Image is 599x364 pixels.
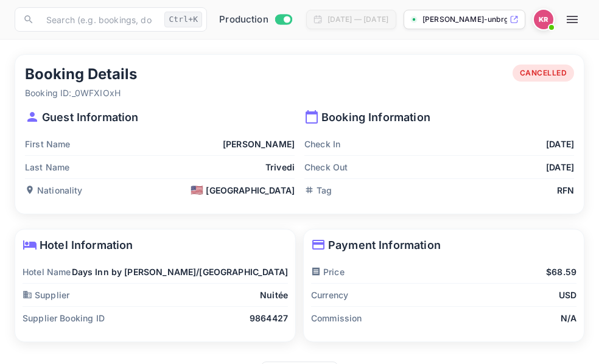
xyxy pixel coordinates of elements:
[191,184,295,197] div: [GEOGRAPHIC_DATA]
[23,237,288,253] p: Hotel Information
[39,7,159,32] input: Search (e.g. bookings, documentation)
[304,109,574,125] p: Booking Information
[534,10,553,29] img: Kobus Roux
[546,138,574,150] p: [DATE]
[422,14,507,25] p: [PERSON_NAME]-unbrg.[PERSON_NAME]...
[223,138,295,150] p: [PERSON_NAME]
[311,265,345,278] p: Price
[559,289,576,301] p: USD
[25,109,295,125] p: Guest Information
[561,312,576,324] p: N/A
[164,12,202,27] div: Ctrl+K
[214,13,296,27] div: Switch to Sandbox mode
[25,138,71,150] p: First Name
[328,14,388,25] div: [DATE] — [DATE]
[25,65,137,84] h5: Booking Details
[304,161,348,173] p: Check Out
[25,184,83,197] p: Nationality
[25,161,69,173] p: Last Name
[250,312,288,324] p: 9864427
[546,265,576,278] p: $68.59
[311,237,576,253] p: Payment Information
[25,86,137,99] p: Booking ID: _0WFXIOxH
[72,265,288,278] p: Days Inn by [PERSON_NAME]/[GEOGRAPHIC_DATA]
[304,138,340,150] p: Check In
[23,289,69,301] p: Supplier
[260,289,288,301] p: Nuitée
[23,265,71,278] p: Hotel Name
[23,312,105,324] p: Supplier Booking ID
[191,185,203,195] span: 🇺🇸
[546,161,574,173] p: [DATE]
[311,312,362,324] p: Commission
[557,184,574,197] p: RFN
[311,289,348,301] p: Currency
[219,13,268,27] span: Production
[265,161,295,173] p: Trivedi
[304,184,332,197] p: Tag
[513,68,575,79] span: CANCELLED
